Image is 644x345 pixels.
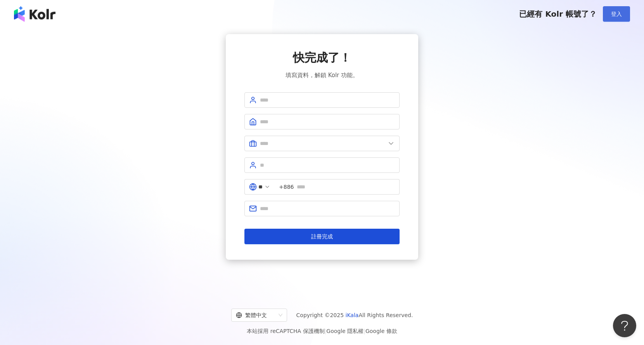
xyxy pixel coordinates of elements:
button: 登入 [603,6,630,22]
iframe: Help Scout Beacon - Open [613,314,636,337]
img: logo [14,6,55,22]
span: 填寫資料，解鎖 Kolr 功能。 [286,71,358,80]
span: 已經有 Kolr 帳號了？ [519,9,597,19]
span: | [364,328,365,334]
a: Google 隱私權 [326,328,364,334]
div: 繁體中文 [236,309,275,321]
span: +886 [279,183,294,191]
span: Copyright © 2025 All Rights Reserved. [296,310,413,320]
a: Google 條款 [365,328,397,334]
button: 註冊完成 [244,229,400,244]
span: 快完成了！ [293,50,351,66]
a: iKala [346,312,359,318]
span: 註冊完成 [311,233,333,240]
span: | [325,328,327,334]
span: 本站採用 reCAPTCHA 保護機制 [247,326,397,336]
span: 登入 [611,11,622,17]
